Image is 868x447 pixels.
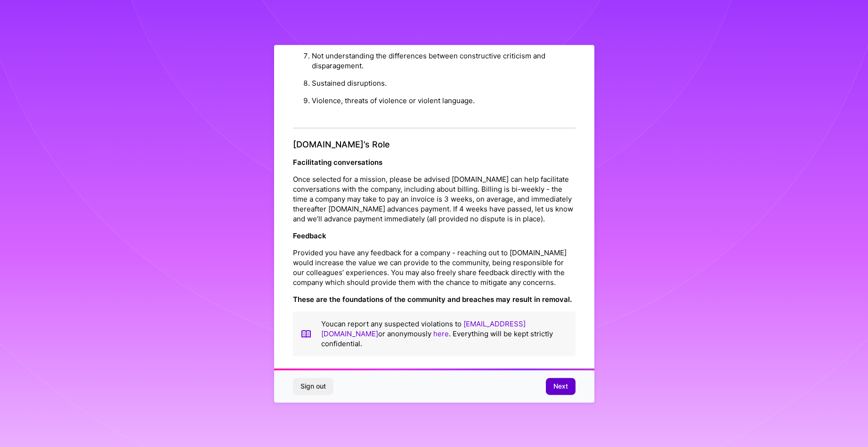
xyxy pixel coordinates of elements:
h4: [DOMAIN_NAME]’s Role [293,140,576,150]
li: Not understanding the differences between constructive criticism and disparagement. [312,48,576,75]
span: Next [553,382,568,391]
p: Once selected for a mission, please be advised [DOMAIN_NAME] can help facilitate conversations wi... [293,174,576,224]
li: Sustained disruptions. [312,75,576,92]
li: Violence, threats of violence or violent language. [312,92,576,110]
img: book icon [300,319,312,349]
strong: Facilitating conversations [293,158,382,167]
p: You can report any suspected violations to or anonymously . Everything will be kept strictly conf... [321,319,568,349]
strong: These are the foundations of the community and breaches may result in removal. [293,295,572,304]
button: Next [546,378,576,395]
p: Provided you have any feedback for a company - reaching out to [DOMAIN_NAME] would increase the v... [293,248,576,287]
strong: Feedback [293,231,326,240]
a: here [433,329,449,338]
span: Sign out [300,382,326,391]
a: [EMAIL_ADDRESS][DOMAIN_NAME] [321,319,526,338]
button: Sign out [293,378,333,395]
